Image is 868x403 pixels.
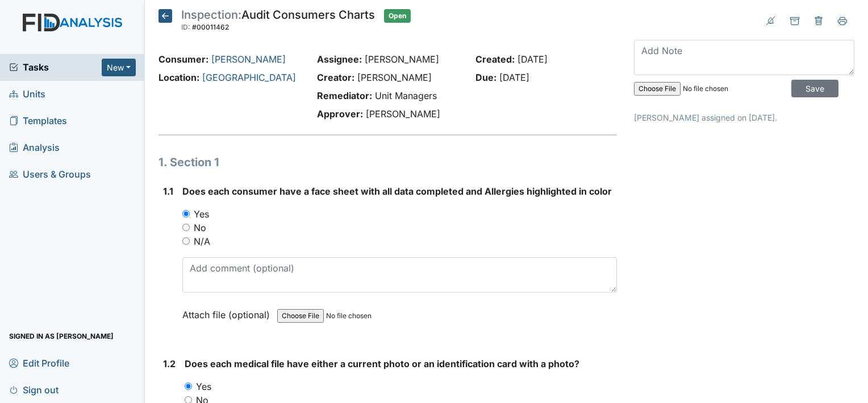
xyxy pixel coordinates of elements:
strong: Consumer: [158,54,208,65]
label: Yes [194,207,209,221]
a: [PERSON_NAME] [211,54,286,65]
span: Open [384,9,411,23]
span: [PERSON_NAME] [357,72,432,83]
span: #00011462 [192,23,229,31]
span: [DATE] [499,72,529,83]
span: Edit Profile [9,354,69,372]
input: Yes [185,383,192,390]
span: Unit Managers [375,90,437,101]
input: Yes [182,210,190,217]
label: 1.1 [163,184,173,198]
a: Tasks [9,60,102,74]
strong: Creator: [317,72,354,83]
div: Audit Consumers Charts [181,9,375,34]
label: 1.2 [163,357,176,371]
span: Inspection: [181,8,241,22]
input: N/A [182,237,190,245]
span: Does each consumer have a face sheet with all data completed and Allergies highlighted in color [182,186,612,197]
span: ID: [181,23,190,31]
span: [DATE] [518,54,548,65]
a: [GEOGRAPHIC_DATA] [202,72,296,83]
strong: Assignee: [317,54,362,65]
span: [PERSON_NAME] [365,54,439,65]
button: New [102,59,136,76]
input: No [182,224,190,231]
strong: Due: [475,72,496,83]
span: Sign out [9,381,59,398]
span: Signed in as [PERSON_NAME] [9,327,114,345]
span: Does each medical file have either a current photo or an identification card with a photo? [185,358,579,369]
label: Yes [196,380,211,393]
input: Save [791,80,838,97]
label: No [194,221,206,235]
span: Templates [9,112,67,130]
span: [PERSON_NAME] [366,108,440,120]
p: [PERSON_NAME] assigned on [DATE]. [634,112,854,124]
label: N/A [194,235,210,248]
span: Analysis [9,139,60,157]
strong: Remediator: [317,90,372,101]
label: Attach file (optional) [182,302,274,322]
span: Users & Groups [9,166,91,183]
h1: 1. Section 1 [158,154,617,171]
strong: Approver: [317,108,363,120]
strong: Created: [475,54,515,65]
strong: Location: [158,72,199,83]
span: Units [9,85,45,103]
